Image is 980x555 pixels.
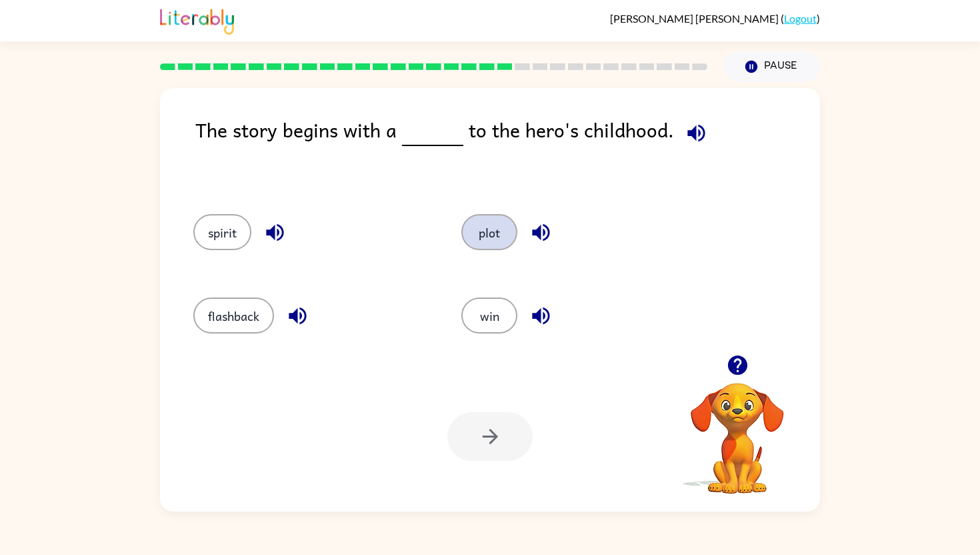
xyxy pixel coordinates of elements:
button: plot [461,214,517,250]
button: win [461,298,517,334]
div: ( ) [610,12,820,25]
a: Logout [784,12,817,25]
button: Pause [723,51,820,82]
video: Your browser must support playing .mp4 files to use Literably. Please try using another browser. [671,362,804,496]
span: [PERSON_NAME] [PERSON_NAME] [610,12,781,25]
button: spirit [193,214,251,250]
button: flashback [193,298,274,334]
div: The story begins with a to the hero's childhood. [195,115,820,187]
img: Literably [160,5,234,35]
